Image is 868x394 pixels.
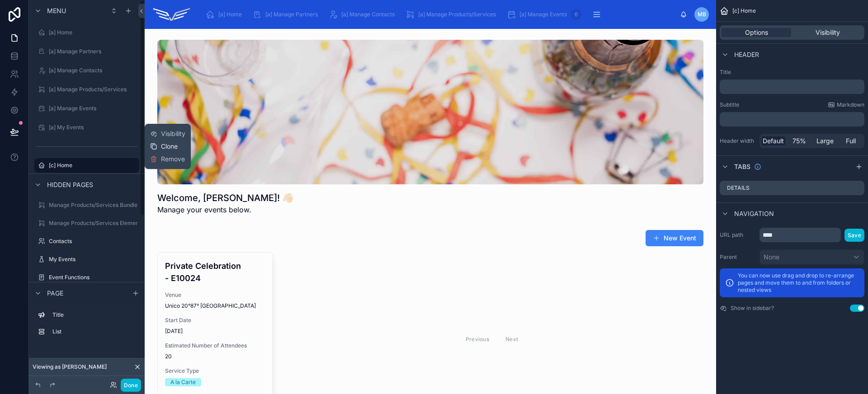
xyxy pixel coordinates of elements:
[29,304,145,348] div: scrollable content
[52,311,136,319] label: Title
[720,69,864,76] label: Title
[34,120,139,135] a: [a] My Events
[49,256,137,263] label: My Events
[34,216,139,230] a: Manage Products/Services Element
[759,249,864,265] button: None
[764,253,779,262] span: None
[49,124,137,131] label: [a] My Events
[198,5,680,24] div: scrollable content
[734,162,750,171] span: Tabs
[846,136,856,145] span: Full
[150,129,185,138] button: Visibility
[34,25,139,40] a: [a] Home
[720,231,756,239] label: URL path
[49,202,137,209] label: Manage Products/Services Bundle
[33,363,107,371] span: Viewing as [PERSON_NAME]
[734,50,759,59] span: Header
[720,80,864,94] div: scrollable content
[341,11,395,18] span: [a] Manage Contacts
[49,29,137,36] label: [a] Home
[418,11,496,18] span: [a] Manage Products/Services
[49,105,137,112] label: [a] Manage Events
[793,136,806,145] span: 75%
[34,270,139,285] a: Event Functions
[121,379,141,392] button: Done
[816,136,834,145] span: Large
[49,162,134,169] label: [c] Home
[34,63,139,78] a: [a] Manage Contacts
[161,142,178,151] span: Clone
[720,101,739,108] label: Subtitle
[732,7,756,14] span: [c] Home
[218,11,242,18] span: [a] Home
[49,274,137,281] label: Event Functions
[34,101,139,116] a: [a] Manage Events
[150,155,185,164] button: Remove
[49,220,141,227] label: Manage Products/Services Element
[720,137,756,145] label: Header width
[738,272,859,294] p: You can now use drag and drop to re-arrange pages and move them to and from folders or nested views
[161,129,185,138] span: Visibility
[49,48,137,55] label: [a] Manage Partners
[720,112,864,127] div: scrollable content
[698,11,706,18] span: MB
[731,305,774,312] label: Show in sidebar?
[763,136,784,145] span: Default
[47,6,66,15] span: Menu
[34,158,139,173] a: [c] Home
[734,209,774,218] span: Navigation
[504,6,584,23] a: [a] Manage Events6
[47,289,63,298] span: Page
[152,7,191,22] img: App logo
[727,184,750,192] label: Details
[34,82,139,97] a: [a] Manage Products/Services
[745,28,768,37] span: Options
[34,234,139,249] a: Contacts
[49,86,137,93] label: [a] Manage Products/Services
[844,229,864,242] button: Save
[265,11,318,18] span: [a] Manage Partners
[326,6,401,23] a: [a] Manage Contacts
[720,253,756,261] label: Parent
[828,101,864,108] a: Markdown
[52,328,136,335] label: List
[150,142,185,151] button: Clone
[837,101,864,108] span: Markdown
[49,238,137,245] label: Contacts
[403,6,502,23] a: [a] Manage Products/Services
[203,6,248,23] a: [a] Home
[816,28,840,37] span: Visibility
[34,252,139,267] a: My Events
[47,180,93,189] span: Hidden pages
[250,6,324,23] a: [a] Manage Partners
[49,67,137,74] label: [a] Manage Contacts
[34,198,139,212] a: Manage Products/Services Bundle
[571,9,581,20] div: 6
[519,11,567,18] span: [a] Manage Events
[34,44,139,59] a: [a] Manage Partners
[161,155,185,164] span: Remove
